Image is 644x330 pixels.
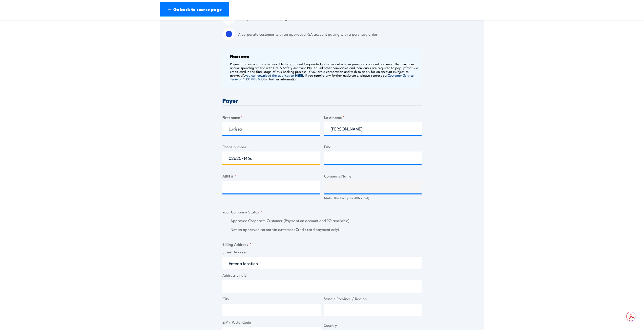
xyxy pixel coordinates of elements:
[230,54,249,59] b: Please note:
[231,218,422,224] label: Approved Corporate Customer (Payment on account and PO available)
[230,73,414,81] a: Customer Service Team on 1300 885 530
[222,173,320,179] label: ABN #
[222,114,320,120] label: First name
[238,28,422,40] label: A corporate customer with an approved FSA account paying with a purchase order
[222,249,422,255] label: Street Address
[324,322,422,328] label: Country
[222,296,321,302] label: City
[222,257,422,269] input: Enter a location
[324,144,422,149] label: Email
[245,73,303,77] a: you can download the application HERE
[324,114,422,120] label: Last name
[324,173,422,179] label: Company Name
[231,227,422,232] label: Not an approved corporate customer (Credit card payment only)
[222,241,252,247] legend: Billing Address
[222,144,320,149] label: Phone number
[222,319,321,325] label: ZIP / Postal Code
[160,2,229,17] a: ← Go back to course page
[222,272,422,278] label: Address Line 2
[222,97,422,103] h3: Payer
[324,296,422,302] label: State / Province / Region
[324,195,422,200] div: (Auto filled from your ABN input)
[222,209,262,215] legend: Your Company Status
[230,62,420,81] p: Payment on account is only available to approved Corporate Customers who have previously applied ...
